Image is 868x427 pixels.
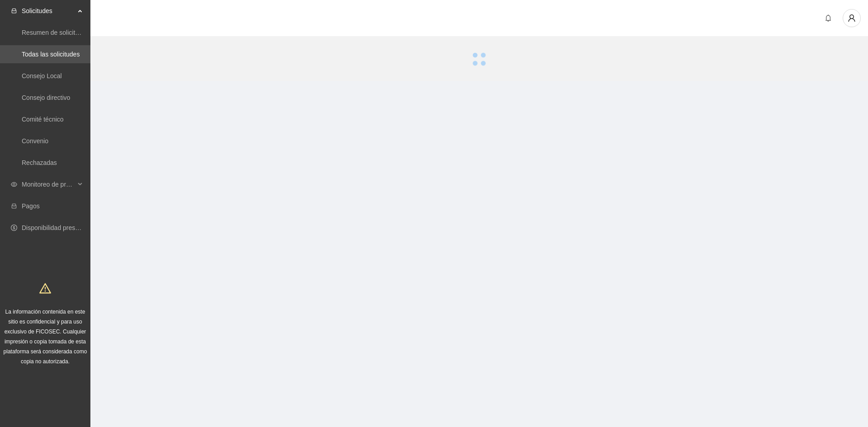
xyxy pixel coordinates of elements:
[22,29,123,36] a: Resumen de solicitudes por aprobar
[11,181,17,188] span: eye
[22,175,75,193] span: Monitoreo de proyectos
[22,2,75,20] span: Solicitudes
[22,137,48,145] a: Convenio
[22,94,70,101] a: Consejo directivo
[22,51,80,58] a: Todas las solicitudes
[22,202,40,210] a: Pagos
[821,11,835,25] button: bell
[843,14,860,22] span: user
[843,9,861,27] button: user
[22,224,99,231] a: Disponibilidad presupuestal
[4,309,87,365] span: La información contenida en este sitio es confidencial y para uso exclusivo de FICOSEC. Cualquier...
[22,116,64,123] a: Comité técnico
[11,8,17,14] span: inbox
[821,14,835,22] span: bell
[22,72,62,80] a: Consejo Local
[22,159,57,166] a: Rechazadas
[39,282,51,294] span: warning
